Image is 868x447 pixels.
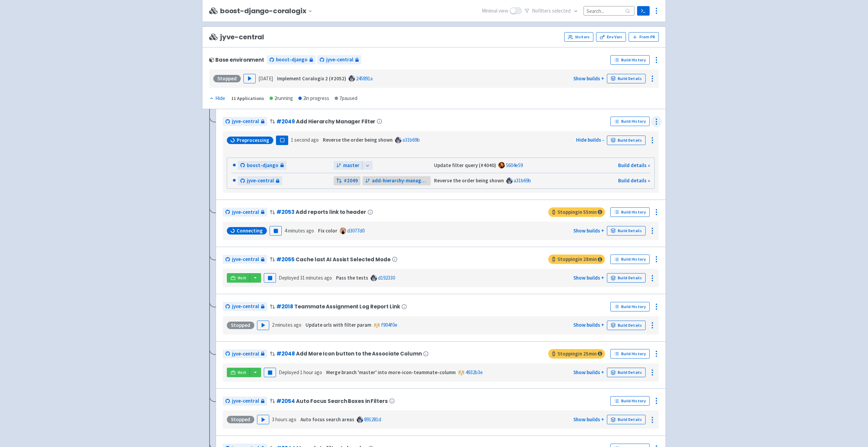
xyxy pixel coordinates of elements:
a: #2054 [276,398,295,405]
button: Pause [264,368,276,377]
button: Pause [270,226,282,236]
div: Stopped [227,322,254,329]
span: Cache last AI Assist Selected Mode [296,257,390,262]
span: Stopping in 28 min [548,255,605,264]
a: #2018 [276,303,293,310]
time: [DATE] [258,75,273,82]
button: Pause [264,273,276,283]
span: Deployed [279,369,322,375]
span: Stopping in 55 min [548,207,605,217]
a: #2048 [276,350,295,357]
span: No filter s [532,7,571,15]
time: 31 minutes ago [300,275,332,281]
a: jyve-central [223,397,267,406]
a: Env Vars [596,32,626,42]
span: boost-django [276,56,308,64]
a: jyve-central [238,176,282,185]
div: 2 in progress [298,95,329,102]
a: Build History [610,396,650,406]
a: jyve-central [223,349,267,359]
span: Minimal view [482,7,508,15]
a: Build details » [618,162,650,168]
a: Show builds + [573,275,604,281]
span: jyve-central [209,33,264,41]
span: Visit [238,370,246,375]
button: Play [257,415,269,424]
time: 3 hours ago [272,416,296,423]
a: Show builds + [573,369,604,375]
strong: Fix color [318,227,337,234]
strong: Merge branch 'master' into more-icon-teammate-column [326,369,456,375]
input: Search... [584,6,634,15]
span: Deployed [279,275,332,281]
a: Build History [610,302,650,311]
span: jyve-central [232,118,259,125]
a: #2049 [334,176,360,185]
div: Hide [209,95,225,102]
span: jyve-central [232,397,259,405]
a: a31b69b [514,177,531,184]
a: boost-django [267,55,316,64]
div: Base environment [209,57,264,63]
span: jyve-central [326,56,353,64]
a: Hide builds - [576,137,604,143]
a: Visit [227,368,250,377]
a: Build Details [607,368,646,377]
button: Pause [276,136,288,145]
span: Add More Icon button to the Associate Column [296,351,421,357]
button: Play [243,74,256,83]
span: Preprocessing [237,137,269,144]
button: Play [257,321,269,330]
a: Build History [610,255,650,264]
button: boost-django-coralogix [220,7,315,15]
div: 2 running [270,95,293,102]
a: Build details » [618,177,650,184]
time: 4 minutes ago [284,227,314,234]
a: master [334,161,362,170]
a: #2049 [276,118,295,125]
a: jyve-central [223,117,267,126]
span: Auto Focus Search Boxes in Filters [296,398,388,404]
span: jyve-central [232,303,259,310]
a: Build Details [607,415,646,424]
strong: # 2049 [344,177,358,185]
span: add-hierarchy-manager-filter [372,177,428,185]
a: Show builds + [573,227,604,234]
span: Add Hierarchy Manager Filter [296,119,375,124]
strong: Auto focus search areas [300,416,354,423]
a: f904f0e [381,322,397,328]
span: jyve-central [247,177,274,185]
a: Visitors [564,32,593,42]
a: jyve-central [223,255,267,264]
a: #2053 [276,208,294,216]
a: Show builds + [573,322,604,328]
span: jyve-central [232,350,259,358]
a: Build Details [607,74,646,83]
a: Build Details [607,273,646,283]
a: jyve-central [223,302,267,311]
span: Teammate Assignment Log Report Link [294,304,400,309]
a: 5604e59 [506,162,523,168]
time: 1 second ago [291,137,319,143]
strong: Reverse the order being shown [434,177,504,184]
time: 2 minutes ago [272,322,301,328]
a: Build Details [607,226,646,236]
a: d3077d0 [347,227,364,234]
strong: Reverse the order being shown [323,137,393,143]
div: Stopped [213,75,241,82]
a: jyve-central [317,55,361,64]
a: Terminal [637,6,650,16]
a: Build Details [607,321,646,330]
button: Hide [209,95,226,102]
a: Build History [610,207,650,217]
a: 4932b3e [466,369,483,375]
span: Stopping in 25 min [548,349,605,359]
strong: Pass the tests [336,275,368,281]
a: a31b69b [402,137,420,143]
strong: Update urls with filter param [305,322,371,328]
a: #2055 [276,256,294,263]
span: Visit [238,275,246,281]
strong: Implement Coralogix 2 (#2052) [277,75,346,82]
span: selected [552,7,571,14]
a: 245891a [356,75,373,82]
